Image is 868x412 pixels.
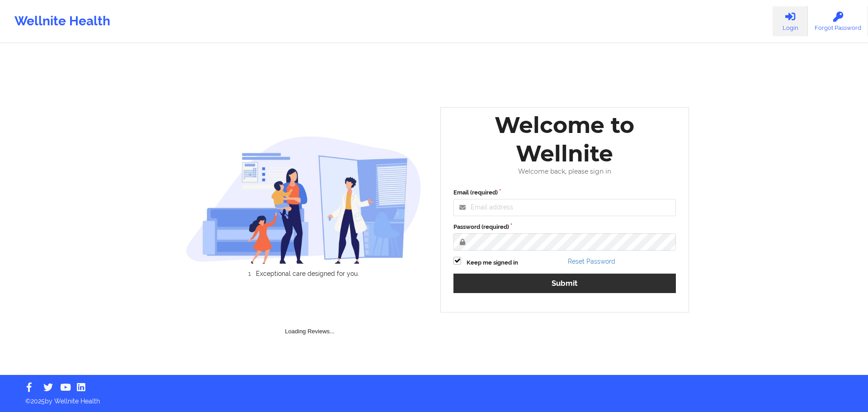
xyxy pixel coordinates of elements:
[453,188,676,197] label: Email (required)
[773,6,808,36] a: Login
[453,223,676,232] label: Password (required)
[467,258,518,267] label: Keep me signed in
[447,111,682,168] div: Welcome to Wellnite
[186,136,422,264] img: wellnite-auth-hero_200.c722682e.png
[186,293,434,336] div: Loading Reviews...
[453,274,676,293] button: Submit
[808,6,868,36] a: Forgot Password
[193,270,421,277] li: Exceptional care designed for you.
[19,390,849,406] p: © 2025 by Wellnite Health
[447,168,682,175] div: Welcome back, please sign in
[453,199,676,216] input: Email address
[568,258,615,265] a: Reset Password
